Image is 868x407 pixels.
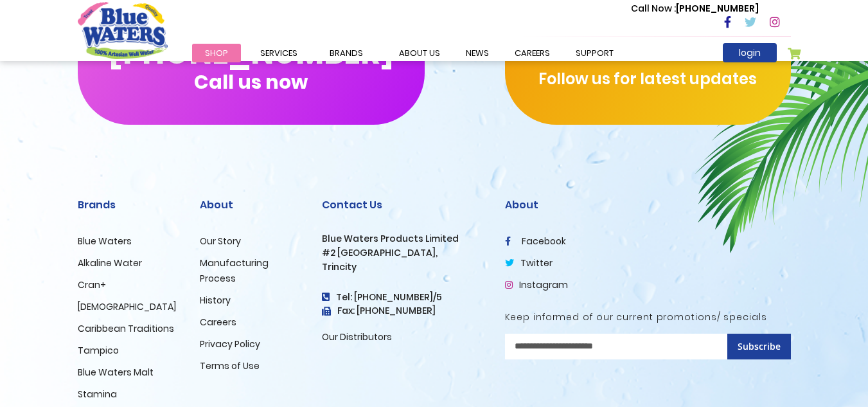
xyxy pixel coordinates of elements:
a: [DEMOGRAPHIC_DATA] [78,300,176,313]
p: Follow us for latest updates [505,68,791,91]
a: News [453,44,502,62]
a: support [563,44,626,62]
a: Instagram [505,278,568,291]
a: Our Story [200,235,241,248]
a: Blue Waters [78,235,132,248]
span: Call us now [194,78,308,86]
h2: Brands [78,199,181,211]
a: Tampico [78,344,119,357]
a: History [200,294,231,307]
h2: Contact Us [322,199,486,211]
span: Services [260,47,297,59]
h4: Tel: [PHONE_NUMBER]/5 [322,292,486,303]
a: Our Distributors [322,330,392,343]
h3: Fax: [PHONE_NUMBER] [322,305,486,316]
a: Privacy Policy [200,338,260,350]
a: Manufacturing Process [200,257,269,285]
h3: #2 [GEOGRAPHIC_DATA], [322,248,486,258]
a: Stamina [78,388,117,401]
a: twitter [505,257,553,269]
h5: Keep informed of our current promotions/ specials [505,312,791,323]
a: careers [502,44,563,62]
span: Shop [205,47,228,59]
a: Careers [200,316,236,329]
h3: Blue Waters Products Limited [322,233,486,244]
a: Blue Waters Malt [78,366,154,379]
h2: About [200,199,303,211]
a: Caribbean Traditions [78,322,174,335]
h2: About [505,199,791,211]
span: Subscribe [738,340,781,352]
a: Alkaline Water [78,257,142,269]
a: about us [386,44,453,62]
a: Cran+ [78,278,106,291]
button: [PHONE_NUMBER]Call us now [78,9,425,125]
span: Call Now : [631,2,676,15]
span: Brands [330,47,363,59]
a: facebook [505,235,566,248]
h3: Trincity [322,262,486,273]
button: Subscribe [727,334,791,359]
a: login [723,43,777,62]
a: store logo [78,2,168,59]
p: [PHONE_NUMBER] [631,2,759,15]
a: Terms of Use [200,359,260,372]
